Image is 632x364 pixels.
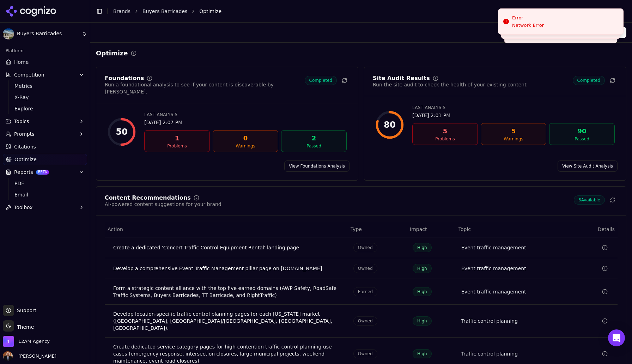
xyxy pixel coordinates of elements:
[574,195,605,205] span: 6 Available
[96,48,128,58] h2: Optimize
[413,349,432,358] span: High
[105,195,191,201] div: Content Recommendations
[216,143,275,149] div: Warnings
[412,105,615,110] div: Last Analysis
[3,351,13,361] img: Robert Portillo
[456,222,575,237] th: Topic
[373,75,430,81] div: Site Audit Results
[16,353,56,359] span: [PERSON_NAME]
[415,126,475,136] div: 5
[105,81,305,95] div: Run a foundational analysis to see if your content is discoverable by [PERSON_NAME].
[608,329,625,346] div: Open Intercom Messenger
[14,94,76,101] span: X-Ray
[36,170,49,175] span: BETA
[14,131,35,138] span: Prompts
[458,226,471,233] span: Topic
[512,22,544,29] div: Network Error
[113,8,130,14] a: Brands
[113,310,342,332] div: Develop location-specific traffic control planning pages for each [US_STATE] market ([GEOGRAPHIC_...
[3,336,14,347] img: 12AM Agency
[3,56,87,68] a: Home
[348,222,407,237] th: Type
[14,83,76,90] span: Metrics
[14,71,44,78] span: Competition
[14,118,29,125] span: Topics
[412,112,615,119] div: [DATE] 2:01 PM
[415,136,475,142] div: Problems
[3,69,87,80] button: Competition
[284,143,344,149] div: Passed
[305,76,337,85] span: Completed
[108,226,123,233] span: Action
[552,136,612,142] div: Passed
[144,119,347,126] div: [DATE] 2:07 PM
[199,8,221,15] span: Optimize
[14,324,34,330] span: Theme
[484,126,543,136] div: 5
[17,31,79,37] span: Buyers Barricades
[461,288,526,295] a: Event traffic management
[12,104,79,114] a: Explore
[413,287,432,296] span: High
[147,133,207,143] div: 1
[14,143,36,150] span: Citations
[413,264,432,273] span: High
[14,105,76,112] span: Explore
[461,317,518,324] a: Traffic control planning
[3,28,14,40] img: Buyers Barricades
[3,141,87,152] a: Citations
[105,201,221,208] div: AI-powered content suggestions for your brand
[353,243,377,252] span: Owned
[577,226,615,233] span: Details
[12,178,79,188] a: PDF
[3,45,87,56] div: Platform
[14,191,76,198] span: Email
[284,133,344,143] div: 2
[142,8,187,15] a: Buyers Barricades
[105,75,144,81] div: Foundations
[18,338,50,345] span: 12AM Agency
[353,316,377,326] span: Owned
[14,307,36,314] span: Support
[353,264,377,273] span: Owned
[144,112,347,117] div: Last Analysis
[373,81,527,88] div: Run the site audit to check the health of your existing content
[353,349,377,358] span: Owned
[14,204,33,211] span: Toolbox
[3,202,87,213] button: Toolbox
[351,226,362,233] span: Type
[113,265,342,272] div: Develop a comprehensive Event Traffic Management pillar page on [DOMAIN_NAME]
[407,222,456,237] th: Impact
[12,81,79,91] a: Metrics
[14,156,37,163] span: Optimize
[575,222,618,237] th: Details
[353,287,377,296] span: Earned
[552,126,612,136] div: 90
[113,285,342,299] div: Form a strategic content alliance with the top five earned domains (AWP Safety, RoadSafe Traffic ...
[461,265,526,272] a: Event traffic management
[461,244,526,251] a: Event traffic management
[413,316,432,326] span: High
[105,222,348,237] th: Action
[113,244,342,251] div: Create a dedicated 'Concert Traffic Control Equipment Rental' landing page
[3,166,87,178] button: ReportsBETA
[3,336,50,347] button: Open organization switcher
[14,59,29,66] span: Home
[3,116,87,127] button: Topics
[113,8,612,15] nav: breadcrumb
[284,160,350,172] a: View Foundations Analysis
[484,136,543,142] div: Warnings
[558,160,618,172] a: View Site Audit Analysis
[410,226,427,233] span: Impact
[147,143,207,149] div: Problems
[12,190,79,200] a: Email
[3,128,87,140] button: Prompts
[461,350,518,357] a: Traffic control planning
[413,243,432,252] span: High
[216,133,275,143] div: 0
[116,126,127,138] div: 50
